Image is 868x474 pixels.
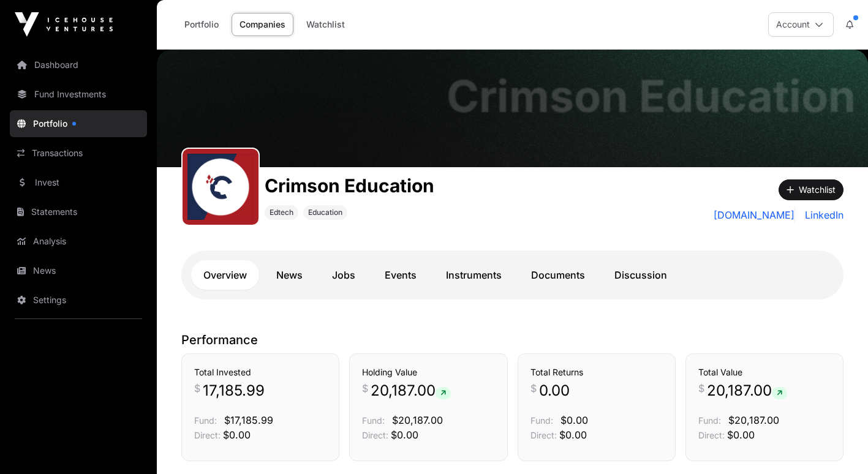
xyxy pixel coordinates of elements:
a: Statements [10,198,147,225]
a: Documents [519,260,597,290]
a: Dashboard [10,51,147,78]
span: Direct: [362,430,388,440]
span: Fund: [194,415,217,426]
span: $0.00 [391,429,418,441]
a: Companies [232,13,293,36]
a: [DOMAIN_NAME] [714,208,795,222]
p: Performance [181,331,843,348]
span: Fund: [362,415,385,426]
span: Fund: [530,415,553,426]
span: Direct: [698,430,725,440]
span: 17,185.99 [203,381,265,401]
span: $ [530,381,537,396]
h3: Total Invested [194,366,326,378]
span: Education [308,208,342,217]
span: $0.00 [559,429,587,441]
a: Settings [10,287,147,314]
nav: Tabs [191,260,834,290]
span: Edtech [270,208,293,217]
span: $20,187.00 [392,414,443,426]
span: 20,187.00 [371,381,451,401]
a: Overview [191,260,259,290]
button: Watchlist [779,179,843,200]
img: Crimson Education [157,50,868,167]
h3: Holding Value [362,366,494,378]
span: $0.00 [727,429,755,441]
span: $20,187.00 [728,414,779,426]
h3: Total Value [698,366,831,378]
span: $17,185.99 [224,414,273,426]
a: Watchlist [298,13,353,36]
a: Portfolio [10,110,147,137]
a: Events [372,260,429,290]
span: 20,187.00 [707,381,787,401]
a: LinkedIn [800,208,843,222]
a: Analysis [10,228,147,255]
span: $ [698,381,704,396]
a: Discussion [602,260,679,290]
button: Account [768,12,834,37]
a: Portfolio [176,13,227,36]
a: News [264,260,315,290]
span: $0.00 [223,429,251,441]
img: unnamed.jpg [187,154,254,220]
span: Direct: [530,430,557,440]
a: Transactions [10,140,147,167]
iframe: Chat Widget [807,415,868,474]
a: Jobs [320,260,368,290]
span: Direct: [194,430,221,440]
a: News [10,257,147,284]
span: $ [362,381,368,396]
h3: Total Returns [530,366,663,378]
img: Icehouse Ventures Logo [15,12,113,37]
a: Fund Investments [10,81,147,108]
a: Invest [10,169,147,196]
a: Instruments [434,260,514,290]
span: $0.00 [560,414,588,426]
h1: Crimson Education [447,74,856,118]
span: Fund: [698,415,721,426]
span: $ [194,381,200,396]
span: 0.00 [539,381,570,401]
h1: Crimson Education [265,175,434,197]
